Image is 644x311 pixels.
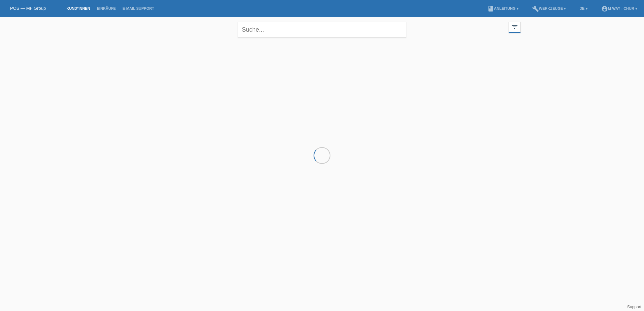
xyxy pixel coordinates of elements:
a: Support [627,305,641,309]
a: buildWerkzeuge ▾ [529,6,570,10]
a: bookAnleitung ▾ [484,6,522,10]
input: Suche... [238,22,406,38]
i: book [487,5,494,12]
a: Einkäufe [93,6,119,10]
i: build [532,5,539,12]
a: account_circlem-way - Chur ▾ [598,6,641,10]
a: POS — MF Group [10,6,46,11]
a: Kund*innen [63,6,93,10]
i: filter_list [511,23,518,31]
a: DE ▾ [576,6,591,10]
a: E-Mail Support [119,6,158,10]
i: account_circle [601,5,608,12]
